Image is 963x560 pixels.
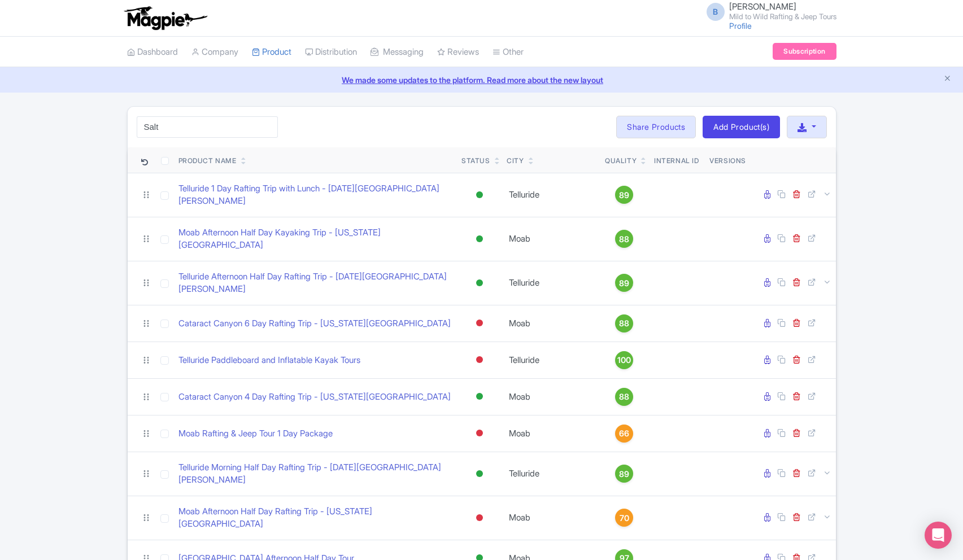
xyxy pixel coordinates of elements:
[127,37,178,68] a: Dashboard
[619,189,629,202] span: 89
[474,315,485,331] div: Inactive
[605,465,643,483] a: 89
[121,6,209,30] img: logo-ab69f6fb50320c5b225c76a69d11143b.png
[474,352,485,368] div: Inactive
[703,116,780,138] a: Add Product(s)
[502,173,600,217] td: Telluride
[502,415,600,452] td: Moab
[605,351,643,369] a: 100
[617,354,631,366] span: 100
[191,37,238,68] a: Company
[474,466,485,482] div: Active
[178,427,333,440] a: Moab Rafting & Jeep Tour 1 Day Package
[705,147,751,173] th: Versions
[605,425,643,443] a: 66
[474,275,485,291] div: Active
[619,317,629,330] span: 88
[474,510,485,526] div: Inactive
[178,156,237,166] div: Product Name
[619,468,629,480] span: 89
[502,305,600,342] td: Moab
[605,314,643,333] a: 88
[620,512,629,524] span: 70
[474,425,485,441] div: Inactive
[493,37,524,68] a: Other
[729,13,836,20] small: Mild to Wild Rafting & Jeep Tours
[178,505,453,531] a: Moab Afternoon Half Day Rafting Trip - [US_STATE][GEOGRAPHIC_DATA]
[605,274,643,292] a: 89
[700,2,836,20] a: B [PERSON_NAME] Mild to Wild Rafting & Jeep Tours
[619,391,629,403] span: 88
[619,427,629,440] span: 66
[619,233,629,246] span: 88
[605,509,643,527] a: 70
[605,230,643,248] a: 88
[729,21,752,30] a: Profile
[474,388,485,405] div: Active
[502,496,600,540] td: Moab
[437,37,479,68] a: Reviews
[925,522,952,549] div: Open Intercom Messenger
[507,156,524,166] div: City
[474,187,485,203] div: Active
[619,277,629,290] span: 89
[474,231,485,247] div: Active
[502,217,600,261] td: Moab
[648,147,705,173] th: Internal ID
[943,73,952,86] button: Close announcement
[178,461,453,487] a: Telluride Morning Half Day Rafting Trip - [DATE][GEOGRAPHIC_DATA][PERSON_NAME]
[605,388,643,406] a: 88
[502,378,600,415] td: Moab
[616,116,696,138] a: Share Products
[7,74,956,86] a: We made some updates to the platform. Read more about the new layout
[502,261,600,305] td: Telluride
[773,43,836,60] a: Subscription
[502,452,600,496] td: Telluride
[178,226,453,252] a: Moab Afternoon Half Day Kayaking Trip - [US_STATE][GEOGRAPHIC_DATA]
[252,37,291,68] a: Product
[178,391,451,404] a: Cataract Canyon 4 Day Rafting Trip - [US_STATE][GEOGRAPHIC_DATA]
[371,37,424,68] a: Messaging
[178,182,453,208] a: Telluride 1 Day Rafting Trip with Lunch - [DATE][GEOGRAPHIC_DATA][PERSON_NAME]
[137,116,278,138] input: Search product name, city, or interal id
[605,186,643,204] a: 89
[178,354,360,367] a: Telluride Paddleboard and Inflatable Kayak Tours
[178,270,453,296] a: Telluride Afternoon Half Day Rafting Trip - [DATE][GEOGRAPHIC_DATA][PERSON_NAME]
[502,342,600,378] td: Telluride
[141,159,151,166] a: Reset sort order
[305,37,357,68] a: Distribution
[605,156,637,166] div: Quality
[707,3,725,21] span: B
[461,156,490,166] div: Status
[178,317,451,330] a: Cataract Canyon 6 Day Rafting Trip - [US_STATE][GEOGRAPHIC_DATA]
[729,1,796,12] span: [PERSON_NAME]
